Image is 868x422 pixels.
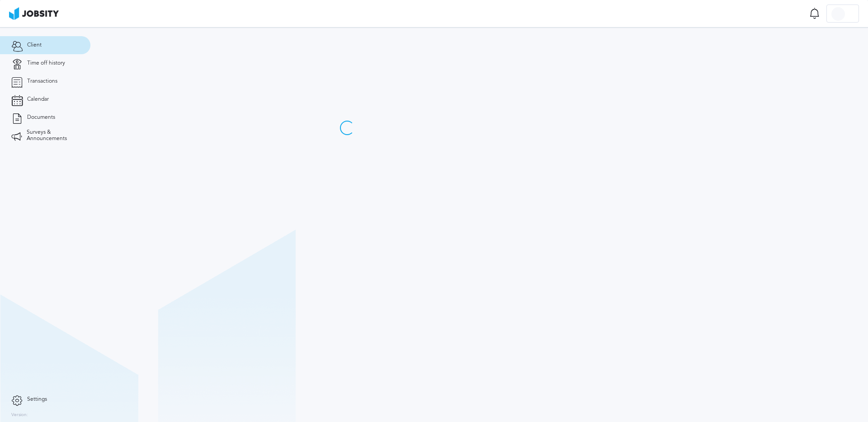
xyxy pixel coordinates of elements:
[27,129,79,142] span: Surveys & Announcements
[27,114,55,121] span: Documents
[27,42,42,48] span: Client
[27,78,57,84] span: Transactions
[11,413,28,418] label: Version:
[9,7,59,20] img: ab4bad089aa723f57921c736e9817d99.png
[27,60,65,66] span: Time off history
[27,96,49,103] span: Calendar
[27,396,47,403] span: Settings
